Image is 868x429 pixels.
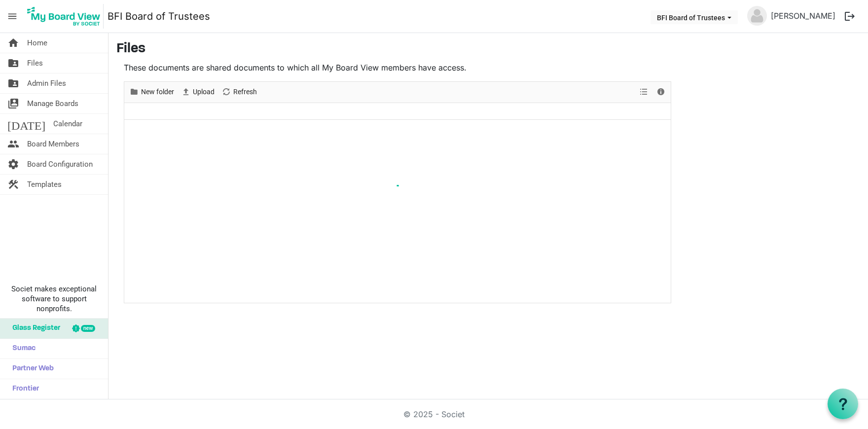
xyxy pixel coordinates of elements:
span: Board Members [27,134,79,154]
img: no-profile-picture.svg [747,6,767,26]
span: [DATE] [7,114,45,134]
span: Partner Web [7,359,54,379]
span: Calendar [53,114,82,134]
span: menu [3,7,22,26]
span: Admin Files [27,73,66,93]
span: folder_shared [7,73,19,93]
span: Templates [27,175,62,194]
a: © 2025 - Societ [403,409,465,419]
span: people [7,134,19,154]
a: [PERSON_NAME] [767,6,839,26]
span: Frontier [7,379,39,399]
p: These documents are shared documents to which all My Board View members have access. [124,62,671,73]
span: Glass Register [7,319,60,338]
img: My Board View Logo [24,4,104,29]
span: Societ makes exceptional software to support nonprofits. [4,284,104,314]
a: BFI Board of Trustees [108,6,210,26]
span: settings [7,154,19,174]
span: Board Configuration [27,154,93,174]
span: switch_account [7,94,19,113]
span: Files [27,53,43,73]
div: new [81,325,95,332]
span: folder_shared [7,53,19,73]
a: My Board View Logo [24,4,108,29]
h3: Files [116,41,860,58]
span: Sumac [7,339,36,358]
button: logout [839,6,860,27]
span: home [7,33,19,53]
span: construction [7,175,19,194]
span: Manage Boards [27,94,78,113]
button: BFI Board of Trustees dropdownbutton [651,10,738,24]
span: Home [27,33,47,53]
